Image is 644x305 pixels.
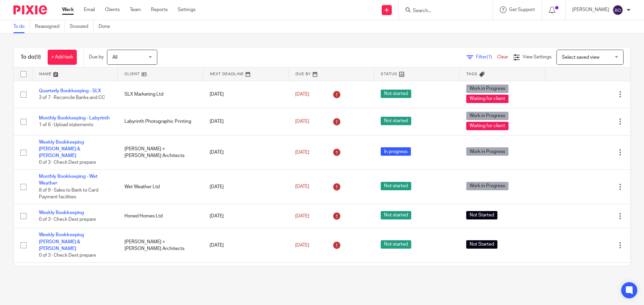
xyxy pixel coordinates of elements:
[118,81,203,108] td: SLX Marketing Ltd
[39,89,101,93] a: Quarterly Bookkeeping - SLX
[612,5,623,15] img: svg%3E
[178,6,196,13] a: Settings
[35,20,65,33] a: Reassigned
[151,6,168,13] a: Reports
[466,72,478,76] span: Tags
[203,228,288,263] td: [DATE]
[118,204,203,228] td: Honed Homes Ltd
[203,170,288,204] td: [DATE]
[466,122,508,130] span: Waiting for client
[381,211,411,219] span: Not started
[203,262,288,286] td: [DATE]
[466,240,497,249] span: Not Started
[39,253,96,258] span: 0 of 3 · Check Dext prepare
[466,95,508,103] span: Waiting for client
[295,243,309,248] span: [DATE]
[13,20,30,33] a: To do
[562,55,599,60] span: Select saved view
[497,55,508,59] a: Clear
[295,150,309,155] span: [DATE]
[295,119,309,124] span: [DATE]
[203,135,288,170] td: [DATE]
[466,147,508,156] span: Work in Progress
[39,96,105,100] span: 3 of 7 · Reconcile Banks and CC
[35,54,41,60] span: (9)
[203,108,288,135] td: [DATE]
[412,8,473,14] input: Search
[295,185,309,189] span: [DATE]
[112,55,117,60] span: All
[13,5,47,14] img: Pixie
[39,217,96,222] span: 0 of 3 · Check Dext prepare
[572,6,609,13] p: [PERSON_NAME]
[381,117,411,125] span: Not started
[62,6,74,13] a: Work
[295,214,309,218] span: [DATE]
[48,50,77,65] a: + Add task
[295,92,309,97] span: [DATE]
[130,6,141,13] a: Team
[105,6,120,13] a: Clients
[39,116,110,120] a: Monthly Bookkeeping - Labyrinth
[523,55,551,59] span: View Settings
[381,147,411,156] span: In progress
[466,112,508,120] span: Work in Progress
[39,140,84,158] a: Weekly Bookkeeping [PERSON_NAME] & [PERSON_NAME]
[39,123,93,128] span: 1 of 6 · Upload statements
[70,20,94,33] a: Snoozed
[381,240,411,249] span: Not started
[39,210,84,215] a: Weekly Bookkeeping
[39,188,98,200] span: 8 of 9 · Sales to Bank to Card Payment facilities
[118,262,203,286] td: Honed Homes Ltd
[203,204,288,228] td: [DATE]
[99,20,115,33] a: Done
[39,174,98,186] a: Monthly Bookkeeping - Wet Weather
[476,55,497,59] span: Filter
[118,108,203,135] td: Labyrinth Photographic Printing
[118,228,203,263] td: [PERSON_NAME] + [PERSON_NAME] Architects
[118,170,203,204] td: Wet Weather Ltd
[118,135,203,170] td: [PERSON_NAME] + [PERSON_NAME] Architects
[203,81,288,108] td: [DATE]
[509,7,535,12] span: Get Support
[20,54,41,61] h1: To do
[466,182,508,190] span: Work in Progress
[381,90,411,98] span: Not started
[39,233,84,251] a: Weekly Bookkeeping [PERSON_NAME] & [PERSON_NAME]
[84,6,95,13] a: Email
[39,160,96,165] span: 0 of 3 · Check Dext prepare
[466,211,497,219] span: Not Started
[381,182,411,190] span: Not started
[487,55,492,59] span: (1)
[89,54,104,60] p: Due by
[466,85,508,93] span: Work in Progress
